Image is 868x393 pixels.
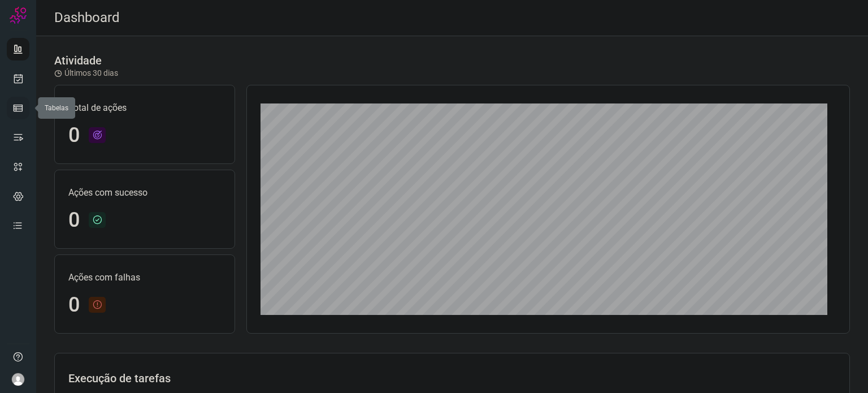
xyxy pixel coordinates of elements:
p: Ações com sucesso [68,186,221,200]
p: Total de ações [68,101,221,115]
img: Logo [10,7,27,24]
img: avatar-user-boy.jpg [11,373,25,386]
h3: Atividade [54,54,102,67]
span: Tabelas [45,104,68,112]
h1: 0 [68,208,80,232]
h1: 0 [68,293,80,317]
h3: Execução de tarefas [68,372,836,385]
p: Últimos 30 dias [54,67,118,79]
p: Ações com falhas [68,271,221,284]
h1: 0 [68,123,80,148]
h2: Dashboard [54,10,120,26]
